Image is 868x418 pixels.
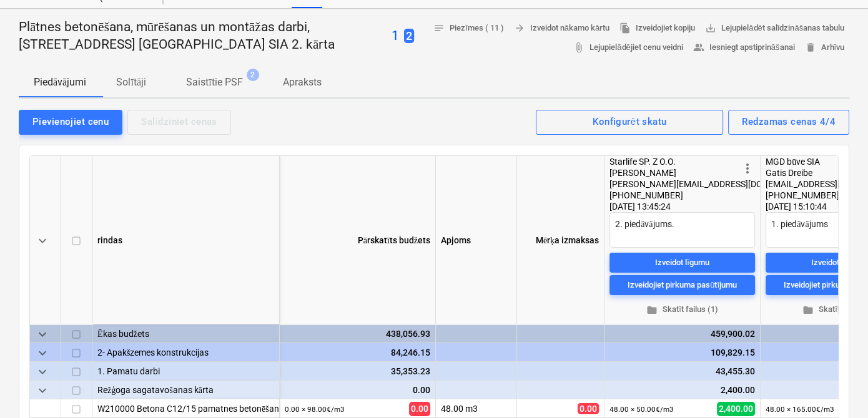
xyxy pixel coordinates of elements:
[536,110,723,135] button: Konfigurēt skatu
[802,304,814,315] span: folder
[609,253,755,273] button: Izveidot līgumu
[705,21,844,36] span: Lejupielādēt salīdzināšanas tabulu
[392,27,399,45] button: 1
[811,256,866,270] div: Izveidot līgumu
[573,42,584,53] span: attach_file
[655,256,709,270] div: Izveidot līgumu
[609,179,815,189] span: [PERSON_NAME][EMAIL_ADDRESS][DOMAIN_NAME]
[404,27,414,45] button: 2
[609,212,755,248] textarea: 2. piedāvājums.
[285,381,430,399] div: 0.00
[609,275,755,295] button: Izveidojiet pirkuma pasūtījumu
[97,343,274,361] div: 2- Apakšzemes konstrukcijas
[34,75,86,90] p: Piedāvājumi
[514,21,609,36] span: Izveidot nākamo kārtu
[517,156,604,324] div: Mērķa izmaksas
[728,110,849,135] button: Redzamas cenas 4/4
[766,405,834,414] small: 48.00 × 165.00€ / m3
[32,114,109,130] div: Pievienojiet cenu
[804,42,816,53] span: delete
[700,19,849,38] a: Lejupielādēt salīdzināšanas tabulu
[628,278,737,293] div: Izveidojiet pirkuma pasūtījumu
[404,29,414,43] span: 2
[433,21,504,36] span: Piezīmes ( 11 )
[717,402,755,416] span: 2,400.00
[283,75,322,90] p: Apraksts
[35,364,50,379] span: keyboard_arrow_down
[514,22,525,34] span: arrow_forward
[97,324,274,343] div: Ēkas budžets
[409,402,430,416] span: 0.00
[693,41,795,55] span: Iesniegt apstiprināšanai
[35,327,50,342] span: keyboard_arrow_down
[609,190,740,201] div: [PHONE_NUMBER]
[568,38,688,57] a: Lejupielādējiet cenu veidni
[619,22,631,34] span: file_copy
[35,346,50,361] span: keyboard_arrow_down
[742,114,836,130] div: Redzamas cenas 4/4
[19,19,387,54] p: Plātnes betonēšana, mūrēšanas un montāžas darbi, [STREET_ADDRESS] [GEOGRAPHIC_DATA] SIA 2. kārta
[280,156,436,324] div: Pārskatīts budžets
[619,21,695,36] span: Izveidojiet kopiju
[285,324,430,343] div: 438,056.93
[614,19,700,38] button: Izveidojiet kopiju
[593,114,666,130] div: Konfigurēt skatu
[436,399,517,418] div: 48.00 m3
[609,343,755,362] div: 109,829.15
[19,110,122,135] button: Pievienojiet cenu
[97,381,274,399] div: Režģoga sagatavošanas kārta
[509,19,614,38] button: Izveidot nākamo kārtu
[97,399,274,417] div: W210000 Betona C12/15 pamatnes betonēšana zem monolītās dzelzsbetona plātnes 70mm biezumā
[609,167,740,178] div: [PERSON_NAME]
[247,69,259,81] span: 2
[578,403,599,414] span: 0.00
[609,381,755,399] div: 2,400.00
[806,358,868,418] iframe: Chat Widget
[573,41,683,55] span: Lejupielādējiet cenu veidni
[799,38,849,57] button: Arhīvu
[705,22,716,34] span: save_alt
[609,362,755,381] div: 43,455.30
[116,75,146,90] p: Solītāji
[186,75,242,90] p: Saistītie PSF
[614,303,750,317] span: Skatīt failus (1)
[35,233,50,248] span: keyboard_arrow_down
[92,156,280,324] div: rindas
[740,161,755,176] span: more_vert
[97,362,274,380] div: 1. Pamatu darbi
[433,22,445,34] span: notes
[436,156,517,324] div: Apjoms
[693,42,704,53] span: people_alt
[609,324,755,343] div: 459,900.02
[804,41,844,55] span: Arhīvu
[688,38,800,57] button: Iesniegt apstiprināšanai
[609,300,755,319] button: Skatīt failus (1)
[35,383,50,398] span: keyboard_arrow_down
[428,19,509,38] button: Piezīmes ( 11 )
[285,362,430,381] div: 35,353.23
[646,304,658,315] span: folder
[285,405,345,414] small: 0.00 × 98.00€ / m3
[609,201,755,212] div: [DATE] 13:45:24
[609,405,674,414] small: 48.00 × 50.00€ / m3
[285,343,430,362] div: 84,246.15
[609,156,740,167] div: Starlife SP. Z O.O.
